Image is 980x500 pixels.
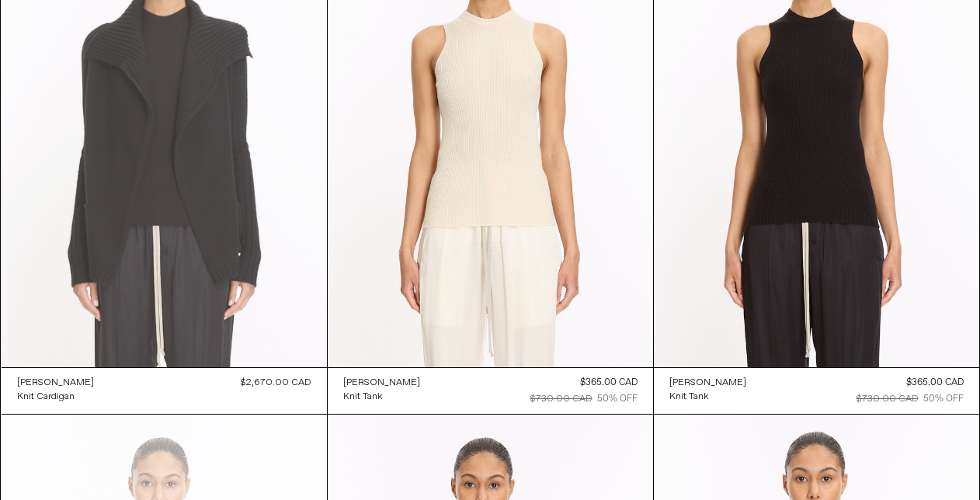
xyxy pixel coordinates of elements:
[597,392,638,406] div: 50% OFF
[669,376,746,390] a: [PERSON_NAME]
[241,376,311,390] div: $2,670.00 CAD
[669,390,746,404] a: Knit Tank
[17,391,75,404] div: Knit Cardigan
[906,376,964,390] div: $365.00 CAD
[343,391,382,404] div: Knit Tank
[17,376,94,390] a: [PERSON_NAME]
[343,390,420,404] a: Knit Tank
[17,390,94,404] a: Knit Cardigan
[343,377,420,390] div: [PERSON_NAME]
[923,392,964,406] div: 50% OFF
[580,376,638,390] div: $365.00 CAD
[669,391,708,404] div: Knit Tank
[343,376,420,390] a: [PERSON_NAME]
[17,377,94,390] div: [PERSON_NAME]
[530,392,593,406] div: $730.00 CAD
[857,392,919,406] div: $730.00 CAD
[669,377,746,390] div: [PERSON_NAME]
